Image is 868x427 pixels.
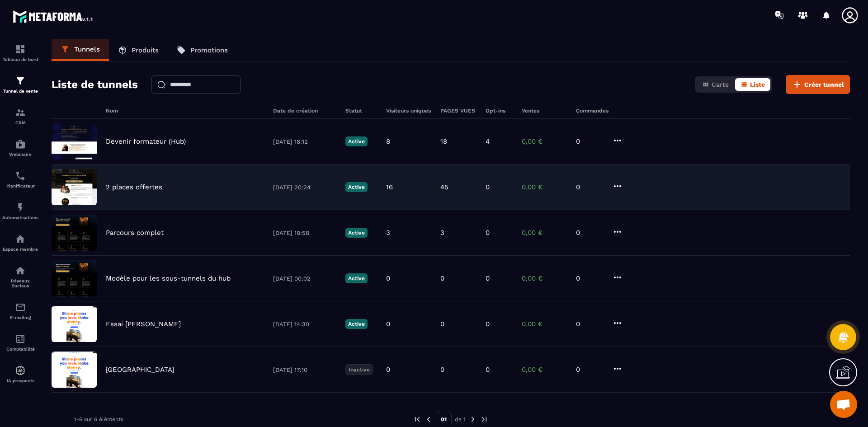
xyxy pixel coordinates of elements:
[486,320,490,328] p: 0
[273,321,336,328] p: [DATE] 14:30
[386,320,390,328] p: 0
[273,138,336,145] p: [DATE] 18:12
[345,182,368,192] p: Active
[576,320,603,328] p: 0
[486,229,490,237] p: 0
[469,415,477,423] img: next
[2,327,38,358] a: accountantaccountantComptabilité
[345,364,373,375] p: Inactive
[2,120,38,125] p: CRM
[15,365,26,376] img: automations
[2,295,38,327] a: emailemailE-mailing
[386,274,390,282] p: 0
[273,275,336,282] p: [DATE] 00:02
[522,137,567,145] p: 0,00 €
[15,107,26,118] img: formation
[2,258,38,295] a: social-networksocial-networkRéseaux Sociaux
[273,184,336,191] p: [DATE] 20:24
[486,108,513,114] h6: Opt-ins
[2,132,38,164] a: automationsautomationsWebinaire
[786,75,850,94] button: Créer tunnel
[440,229,444,237] p: 3
[74,45,100,53] p: Tunnels
[413,415,421,423] img: prev
[345,228,368,238] p: Active
[486,274,490,282] p: 0
[576,366,603,374] p: 0
[522,183,567,191] p: 0,00 €
[750,81,765,88] span: Liste
[576,108,609,114] h6: Commandes
[440,108,476,114] h6: PAGES VUES
[15,265,26,276] img: social-network
[522,366,567,374] p: 0,00 €
[15,302,26,313] img: email
[522,108,567,114] h6: Ventes
[2,227,38,258] a: automationsautomationsEspace membre
[345,319,368,329] p: Active
[2,183,38,188] p: Planificateur
[345,273,368,283] p: Active
[455,416,466,423] p: de 1
[804,80,844,89] span: Créer tunnel
[2,378,38,383] p: IA prospects
[735,78,770,91] button: Liste
[2,152,38,157] p: Webinaire
[15,202,26,213] img: automations
[74,416,123,422] p: 1-6 sur 6 éléments
[52,39,109,61] a: Tunnels
[425,415,433,423] img: prev
[106,366,174,374] p: [GEOGRAPHIC_DATA]
[386,137,390,145] p: 8
[15,44,26,55] img: formation
[273,108,336,114] h6: Date de création
[386,108,431,114] h6: Visiteurs uniques
[52,352,97,388] img: image
[13,8,94,24] img: logo
[2,315,38,320] p: E-mailing
[830,391,857,418] a: Ouvrir le chat
[52,75,138,94] h2: Liste de tunnels
[2,57,38,62] p: Tableau de bord
[440,366,444,374] p: 0
[440,320,444,328] p: 0
[2,37,38,69] a: formationformationTableau de bord
[52,169,97,205] img: image
[273,230,336,236] p: [DATE] 18:58
[106,137,186,145] p: Devenir formateur (Hub)
[522,320,567,328] p: 0,00 €
[440,137,447,145] p: 18
[2,195,38,227] a: automationsautomationsAutomatisations
[190,46,228,54] p: Promotions
[2,164,38,195] a: schedulerschedulerPlanificateur
[15,139,26,150] img: automations
[712,81,729,88] span: Carte
[2,69,38,100] a: formationformationTunnel de vente
[576,229,603,237] p: 0
[486,366,490,374] p: 0
[345,108,377,114] h6: Statut
[345,136,368,146] p: Active
[52,306,97,342] img: image
[273,366,336,373] p: [DATE] 17:10
[106,108,264,114] h6: Nom
[486,183,490,191] p: 0
[2,89,38,94] p: Tunnel de vente
[52,123,97,160] img: image
[106,229,164,237] p: Parcours complet
[386,229,390,237] p: 3
[106,320,181,328] p: Essai [PERSON_NAME]
[2,347,38,352] p: Comptabilité
[486,137,490,145] p: 4
[697,78,734,91] button: Carte
[2,100,38,132] a: formationformationCRM
[15,75,26,86] img: formation
[480,415,488,423] img: next
[52,260,97,296] img: image
[386,183,393,191] p: 16
[576,274,603,282] p: 0
[15,333,26,344] img: accountant
[440,274,444,282] p: 0
[576,183,603,191] p: 0
[109,39,168,61] a: Produits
